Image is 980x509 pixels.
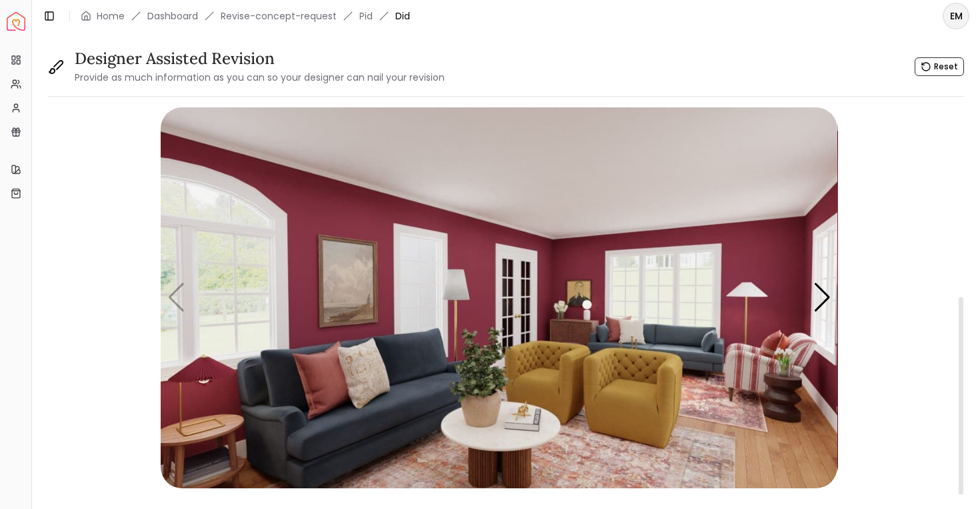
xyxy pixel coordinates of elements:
nav: breadcrumb [81,9,410,23]
a: Spacejoy [7,12,25,31]
a: Pid [359,9,373,23]
h3: Designer Assisted Revision [75,48,445,69]
div: 1 / 6 [161,107,837,488]
span: EM [944,4,968,28]
div: Carousel [161,107,837,488]
span: Did [395,9,410,23]
img: 68d2d08c3ad80e001161c84d [161,107,837,488]
a: Home [97,9,125,23]
button: EM [943,3,969,29]
a: Revise-concept-request [221,9,337,23]
div: Next slide [813,283,831,312]
a: Dashboard [147,9,198,23]
small: Provide as much information as you can so your designer can nail your revision [75,71,445,84]
img: Spacejoy Logo [7,12,25,31]
button: Reset [915,57,964,76]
